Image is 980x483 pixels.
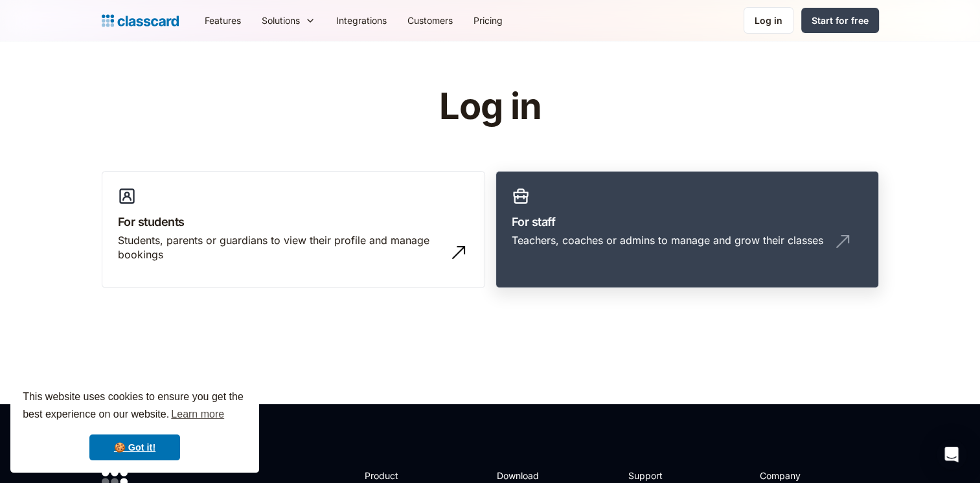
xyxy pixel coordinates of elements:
a: dismiss cookie message [89,434,180,460]
div: Students, parents or guardians to view their profile and manage bookings [118,233,443,262]
a: Start for free [801,8,879,33]
a: Integrations [326,6,397,35]
h2: Product [365,469,434,482]
div: Teachers, coaches or admins to manage and grow their classes [512,233,823,247]
a: Features [194,6,251,35]
h1: Log in [284,87,696,127]
div: Log in [755,14,782,27]
a: Log in [744,7,793,34]
h3: For staff [512,213,863,230]
a: home [102,12,179,30]
div: cookieconsent [10,377,259,473]
span: This website uses cookies to ensure you get the best experience on our website. [23,389,247,424]
h2: Download [496,469,549,482]
a: For studentsStudents, parents or guardians to view their profile and manage bookings [102,171,485,289]
div: Open Intercom Messenger [936,439,967,470]
a: For staffTeachers, coaches or admins to manage and grow their classes [496,171,879,289]
a: learn more about cookies [169,405,226,424]
a: Customers [397,6,463,35]
h2: Company [760,469,846,482]
div: Solutions [251,6,326,35]
h2: Support [628,469,681,482]
h3: For students [118,213,469,230]
div: Solutions [262,14,300,27]
a: Pricing [463,6,513,35]
div: Start for free [812,14,869,27]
